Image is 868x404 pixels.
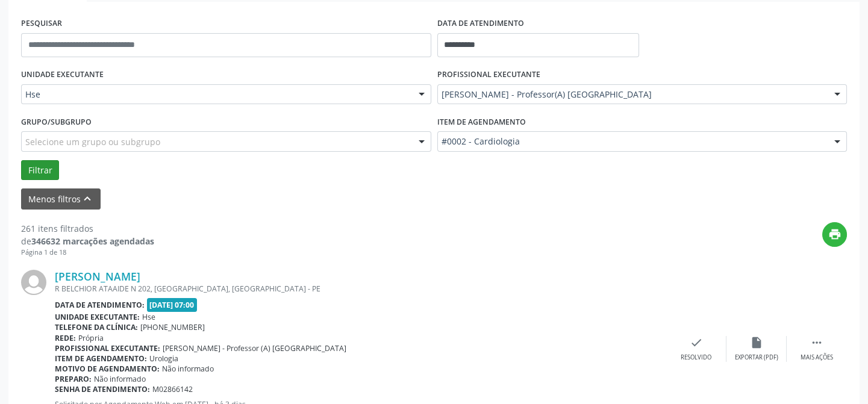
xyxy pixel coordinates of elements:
i: check [690,336,703,349]
b: Telefone da clínica: [55,322,138,332]
b: Preparo: [55,374,92,384]
strong: 346632 marcações agendadas [31,235,154,247]
label: DATA DE ATENDIMENTO [437,14,524,33]
b: Profissional executante: [55,343,160,353]
img: img [21,270,46,295]
span: #0002 - Cardiologia [442,135,823,148]
b: Data de atendimento: [55,300,145,310]
i:  [810,336,823,349]
div: de [21,235,154,247]
span: Urologia [149,353,178,364]
b: Motivo de agendamento: [55,364,160,374]
i: insert_drive_file [750,336,763,349]
b: Unidade executante: [55,312,140,322]
div: Mais ações [801,353,833,362]
button: print [822,222,847,247]
span: Não informado [94,374,146,384]
i: print [828,228,841,241]
label: PESQUISAR [21,14,62,33]
div: Resolvido [681,353,711,362]
div: Página 1 de 18 [21,247,154,258]
span: [PHONE_NUMBER] [140,322,205,332]
b: Rede: [55,333,76,343]
span: [PERSON_NAME] - Professor(A) [GEOGRAPHIC_DATA] [442,89,823,101]
button: Menos filtroskeyboard_arrow_up [21,188,101,210]
span: M02866142 [152,384,193,394]
label: Item de agendamento [437,113,526,131]
label: Grupo/Subgrupo [21,113,92,131]
label: UNIDADE EXECUTANTE [21,66,104,84]
span: Selecione um grupo ou subgrupo [25,135,160,148]
div: Exportar (PDF) [735,353,778,362]
span: Hse [142,312,155,322]
span: [DATE] 07:00 [147,298,198,312]
div: 261 itens filtrados [21,222,154,235]
span: Hse [25,89,407,101]
span: Não informado [162,364,214,374]
span: [PERSON_NAME] - Professor (A) [GEOGRAPHIC_DATA] [163,343,346,353]
label: PROFISSIONAL EXECUTANTE [437,66,540,84]
span: Própria [78,333,104,343]
a: [PERSON_NAME] [55,270,140,283]
button: Filtrar [21,160,59,181]
i: keyboard_arrow_up [81,192,94,205]
b: Senha de atendimento: [55,384,150,394]
div: R BELCHIOR ATAAIDE N 202, [GEOGRAPHIC_DATA], [GEOGRAPHIC_DATA] - PE [55,284,666,294]
b: Item de agendamento: [55,353,147,364]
